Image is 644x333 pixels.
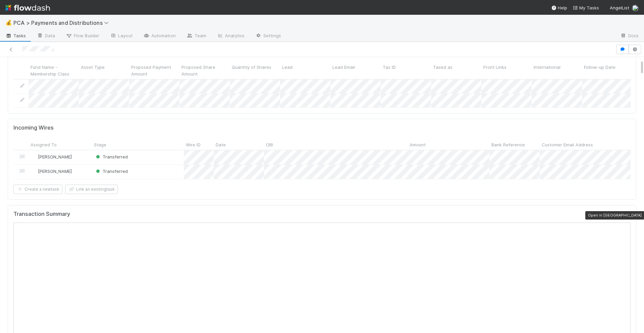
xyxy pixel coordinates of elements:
[5,2,50,13] img: logo-inverted-e16ddd16eac7371096b0.svg
[610,5,629,10] span: AngelList
[65,185,118,194] button: Link an existingtask
[32,169,37,174] img: avatar_eacbd5bb-7590-4455-a9e9-12dcb5674423.png
[216,141,226,148] span: Date
[181,31,212,42] a: Team
[13,211,70,218] h5: Transaction Summary
[13,185,62,194] button: Create a newtask
[573,4,599,11] a: My Tasks
[186,141,201,148] span: Wire ID
[31,168,72,175] div: [PERSON_NAME]
[66,32,99,39] span: Flow Builder
[491,141,525,148] span: Bank Reference
[615,31,644,42] a: Docs
[95,168,128,175] div: Transferred
[542,141,593,148] span: Customer Email Address
[179,61,230,79] div: Proposed Share Amount
[632,5,639,11] img: avatar_ad9da010-433a-4b4a-a484-836c288de5e1.png
[95,153,128,160] div: Transferred
[431,61,481,79] div: Taxed as
[29,61,79,79] div: Fund Name - Membership Class
[266,141,273,148] span: OBI
[532,61,582,79] div: International
[94,141,106,148] span: Stage
[5,20,12,26] span: 💰
[95,154,128,159] span: Transferred
[280,61,330,79] div: Lead
[481,61,532,79] div: Front Links
[32,31,60,42] a: Data
[5,32,26,39] span: Tasks
[573,5,599,10] span: My Tasks
[38,169,72,174] span: [PERSON_NAME]
[212,31,250,42] a: Analytics
[582,61,632,79] div: Follow-up Date
[330,61,381,79] div: Lead Email
[38,154,72,159] span: [PERSON_NAME]
[32,154,37,159] img: avatar_eacbd5bb-7590-4455-a9e9-12dcb5674423.png
[31,153,72,160] div: [PERSON_NAME]
[13,19,112,26] span: PCA > Payments and Distributions
[31,141,57,148] span: Assigned To
[230,61,280,79] div: Quantity of Shares
[79,61,129,79] div: Asset Type
[13,125,54,131] h5: Incoming Wires
[95,169,128,174] span: Transferred
[105,31,138,42] a: Layout
[250,31,286,42] a: Settings
[60,31,105,42] a: Flow Builder
[129,61,179,79] div: Proposed Payment Amount
[138,31,181,42] a: Automation
[381,61,431,79] div: Tax ID
[551,4,567,11] div: Help
[410,141,426,148] span: Amount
